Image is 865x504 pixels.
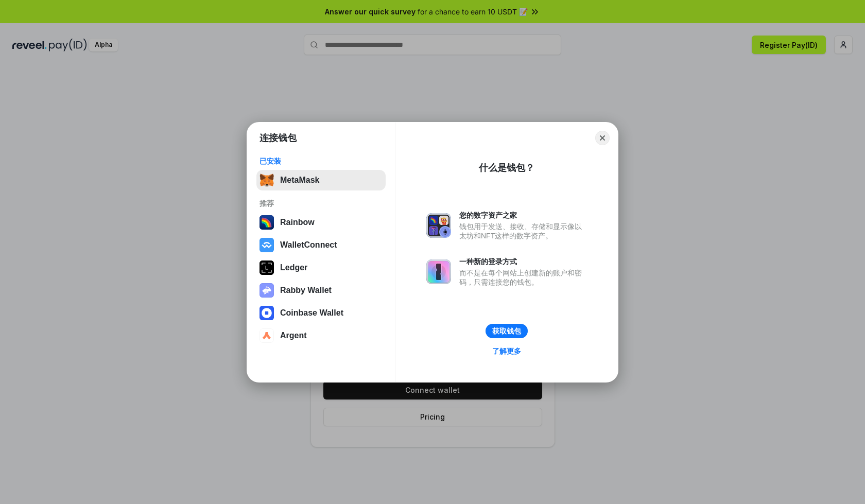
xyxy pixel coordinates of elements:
[256,257,386,278] button: Ledger
[426,213,451,238] img: svg+xml,%3Csvg%20xmlns%3D%22http%3A%2F%2Fwww.w3.org%2F2000%2Fsvg%22%20fill%3D%22none%22%20viewBox...
[259,328,274,343] img: svg+xml,%3Csvg%20width%3D%2228%22%20height%3D%2228%22%20viewBox%3D%220%200%2028%2028%22%20fill%3D...
[256,280,386,301] button: Rabby Wallet
[459,222,587,240] div: 钱包用于发送、接收、存储和显示像以太坊和NFT这样的数字资产。
[256,235,386,255] button: WalletConnect
[492,346,521,356] div: 了解更多
[479,162,534,174] div: 什么是钱包？
[280,308,343,318] div: Coinbase Wallet
[280,240,337,250] div: WalletConnect
[459,257,587,266] div: 一种新的登录方式
[280,286,332,295] div: Rabby Wallet
[259,215,274,230] img: svg+xml,%3Csvg%20width%3D%22120%22%20height%3D%22120%22%20viewBox%3D%220%200%20120%20120%22%20fil...
[259,132,297,144] h1: 连接钱包
[486,324,528,338] button: 获取钱包
[280,218,315,227] div: Rainbow
[459,211,587,220] div: 您的数字资产之家
[259,199,383,208] div: 推荐
[259,306,274,320] img: svg+xml,%3Csvg%20width%3D%2228%22%20height%3D%2228%22%20viewBox%3D%220%200%2028%2028%22%20fill%3D...
[492,326,521,336] div: 获取钱包
[256,170,386,190] button: MetaMask
[259,173,274,187] img: svg+xml,%3Csvg%20fill%3D%22none%22%20height%3D%2233%22%20viewBox%3D%220%200%2035%2033%22%20width%...
[259,157,383,166] div: 已安装
[459,268,587,287] div: 而不是在每个网站上创建新的账户和密码，只需连接您的钱包。
[259,260,274,275] img: svg+xml,%3Csvg%20xmlns%3D%22http%3A%2F%2Fwww.w3.org%2F2000%2Fsvg%22%20width%3D%2228%22%20height%3...
[256,303,386,323] button: Coinbase Wallet
[280,331,307,340] div: Argent
[259,283,274,298] img: svg+xml,%3Csvg%20xmlns%3D%22http%3A%2F%2Fwww.w3.org%2F2000%2Fsvg%22%20fill%3D%22none%22%20viewBox...
[426,259,451,284] img: svg+xml,%3Csvg%20xmlns%3D%22http%3A%2F%2Fwww.w3.org%2F2000%2Fsvg%22%20fill%3D%22none%22%20viewBox...
[595,131,610,145] button: Close
[256,212,386,233] button: Rainbow
[280,263,307,272] div: Ledger
[486,344,527,358] a: 了解更多
[256,325,386,346] button: Argent
[280,176,319,185] div: MetaMask
[259,238,274,252] img: svg+xml,%3Csvg%20width%3D%2228%22%20height%3D%2228%22%20viewBox%3D%220%200%2028%2028%22%20fill%3D...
